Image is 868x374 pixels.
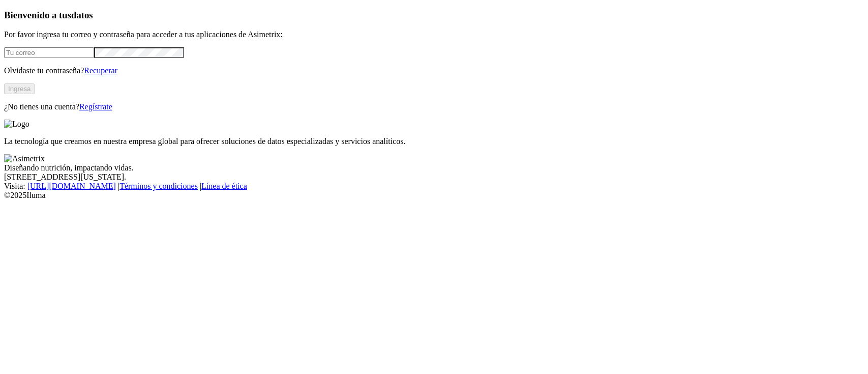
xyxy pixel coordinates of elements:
[4,83,35,94] button: Ingresa
[201,182,247,190] a: Línea de ética
[84,66,117,75] a: Recuperar
[27,182,116,190] a: [URL][DOMAIN_NAME]
[4,137,864,146] p: La tecnología que creamos en nuestra empresa global para ofrecer soluciones de datos especializad...
[79,102,112,111] a: Regístrate
[4,172,864,182] div: [STREET_ADDRESS][US_STATE].
[4,182,864,191] div: Visita : | |
[4,163,864,172] div: Diseñando nutrición, impactando vidas.
[4,102,864,111] p: ¿No tienes una cuenta?
[71,10,93,20] span: datos
[119,182,198,190] a: Términos y condiciones
[4,191,864,200] div: © 2025 Iluma
[4,66,864,75] p: Olvidaste tu contraseña?
[4,154,45,163] img: Asimetrix
[4,30,864,39] p: Por favor ingresa tu correo y contraseña para acceder a tus aplicaciones de Asimetrix:
[4,10,864,21] h3: Bienvenido a tus
[4,47,94,58] input: Tu correo
[4,120,29,129] img: Logo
